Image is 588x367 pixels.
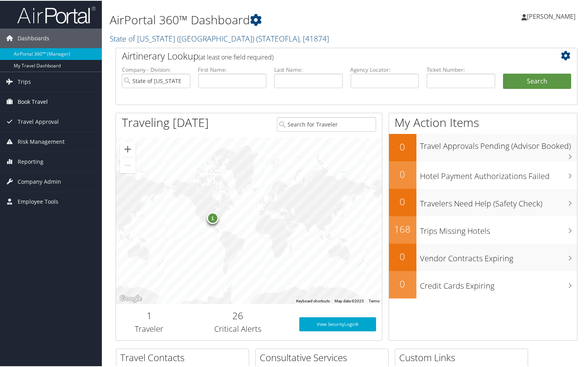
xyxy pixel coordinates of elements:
span: , [ 41874 ] [299,33,329,43]
a: 0Vendor Contracts Expiring [389,243,577,270]
span: Trips [18,71,31,91]
a: 0Travelers Need Help (Safety Check) [389,188,577,215]
h1: My Action Items [389,114,577,130]
label: Ticket Number: [427,65,495,73]
h2: 168 [389,222,416,235]
a: Open this area in Google Maps (opens a new window) [118,293,144,303]
h3: Hotel Payment Authorizations Failed [420,166,577,181]
h3: Traveler [122,323,177,334]
span: ( STATEOFLA ) [256,33,299,43]
h2: Consultative Services [260,350,388,363]
a: 0Hotel Payment Authorizations Failed [389,161,577,188]
span: Reporting [18,151,43,171]
h2: 0 [389,167,416,180]
a: 168Trips Missing Hotels [389,215,577,243]
a: 0Credit Cards Expiring [389,270,577,298]
h3: Critical Alerts [188,323,288,334]
img: Google [118,293,144,303]
a: [PERSON_NAME] [521,4,583,27]
span: Book Travel [18,91,48,111]
h3: Travelers Need Help (Safety Check) [420,193,577,208]
button: Search [503,73,572,89]
button: Keyboard shortcuts [296,298,330,303]
h3: Trips Missing Hotels [420,221,577,236]
input: Search for Traveler [277,116,376,131]
h1: Traveling [DATE] [122,114,209,130]
img: airportal-logo.png [17,5,96,24]
h2: Custom Links [399,350,528,363]
h2: Travel Contacts [120,350,249,363]
span: Travel Approval [18,111,59,131]
h3: Vendor Contracts Expiring [420,248,577,263]
a: View SecurityLogic® [299,316,376,331]
h2: 0 [389,139,416,153]
label: Last Name: [274,65,343,73]
span: (at least one field required) [199,52,273,61]
h2: 0 [389,277,416,290]
button: Zoom in [120,141,136,156]
label: Company - Division: [122,65,190,73]
button: Zoom out [120,157,136,172]
h3: Travel Approvals Pending (Advisor Booked) [420,136,577,151]
h2: 26 [188,308,288,322]
a: 0Travel Approvals Pending (Advisor Booked) [389,133,577,161]
h2: 0 [389,194,416,208]
div: 1 [206,212,218,223]
h2: 1 [122,308,177,322]
span: Dashboards [18,28,49,47]
a: Terms (opens in new tab) [369,298,380,302]
a: State of [US_STATE] ([GEOGRAPHIC_DATA]) [110,33,329,43]
h1: AirPortal 360™ Dashboard [110,11,425,27]
h3: Credit Cards Expiring [420,276,577,291]
label: First Name: [198,65,267,73]
h2: Airtinerary Lookup [122,49,533,62]
span: [PERSON_NAME] [527,11,575,20]
span: Map data ©2025 [335,298,364,302]
span: Risk Management [18,131,65,151]
label: Agency Locator: [351,65,419,73]
h2: 0 [389,249,416,262]
span: Company Admin [18,171,61,191]
span: Employee Tools [18,191,58,211]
